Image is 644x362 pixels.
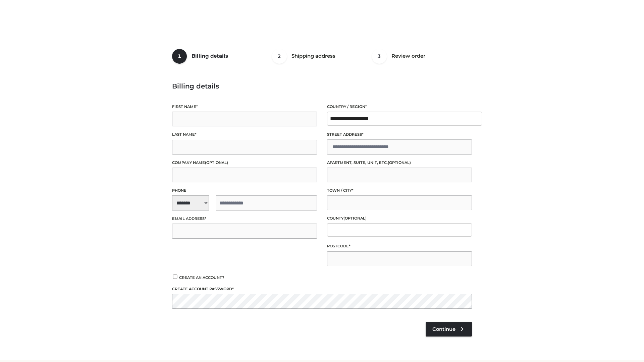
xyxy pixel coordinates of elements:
span: 2 [272,49,287,64]
span: 3 [372,49,387,64]
span: Review order [391,53,425,59]
label: Phone [172,187,317,194]
span: 1 [172,49,187,64]
span: (optional) [388,160,411,165]
label: Town / City [327,187,472,194]
span: Billing details [192,53,228,59]
a: Continue [426,322,472,337]
label: Postcode [327,243,472,249]
label: First name [172,104,317,110]
label: Company name [172,160,317,166]
span: (optional) [343,216,367,221]
span: Shipping address [291,53,335,59]
label: County [327,215,472,222]
h3: Billing details [172,82,472,90]
label: Country / Region [327,104,472,110]
span: Create an account? [179,275,224,280]
input: Create an account? [172,275,178,279]
label: Street address [327,131,472,138]
label: Apartment, suite, unit, etc. [327,160,472,166]
label: Last name [172,131,317,138]
label: Email address [172,216,317,222]
label: Create account password [172,286,472,292]
span: Continue [432,326,455,332]
span: (optional) [205,160,228,165]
